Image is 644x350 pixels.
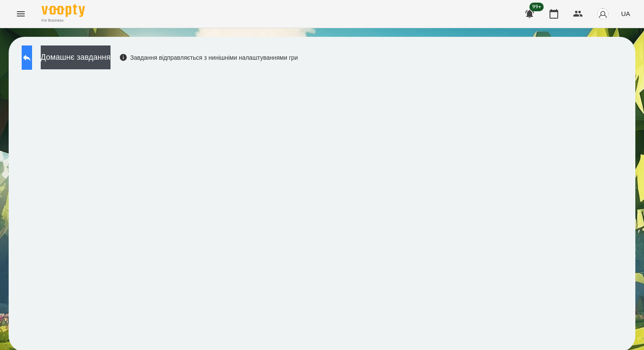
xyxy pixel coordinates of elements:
img: Voopty Logo [42,4,85,17]
button: UA [618,6,634,22]
span: UA [621,9,630,18]
button: Menu [10,3,31,24]
button: Домашнє завдання [41,45,111,69]
span: For Business [42,18,85,23]
div: Завдання відправляється з нинішніми налаштуваннями гри [119,53,298,62]
img: avatar_s.png [597,8,609,20]
span: 99+ [530,3,544,11]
